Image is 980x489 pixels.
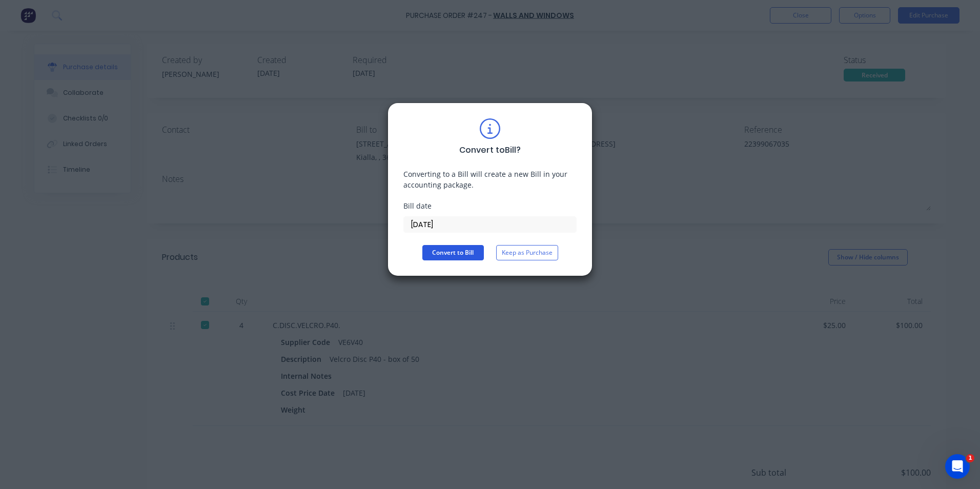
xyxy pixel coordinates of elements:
[496,245,558,260] button: Keep as Purchase
[459,144,521,156] div: Convert to Bill ?
[945,454,970,479] iframe: Intercom live chat
[966,454,974,462] span: 1
[403,200,577,211] div: Bill date
[422,245,484,260] button: Convert to Bill
[403,169,577,190] div: Converting to a Bill will create a new Bill in your accounting package.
